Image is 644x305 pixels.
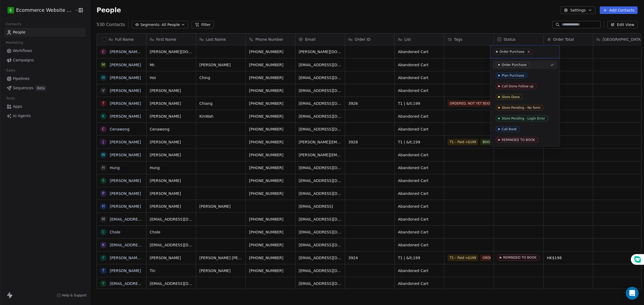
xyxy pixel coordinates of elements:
[502,95,520,99] div: Store Done
[500,50,525,54] div: Order Purchase
[502,84,534,88] div: Call Done Follow up
[502,117,545,120] div: Store Pending - Login Error
[502,74,524,77] div: Plan Purchase
[502,138,535,142] div: REMINDED TO BOOK
[502,127,517,131] div: Call Book
[493,61,558,144] div: Suggestions
[502,106,540,110] div: Store Pending - No form
[502,63,527,67] div: Order Purchase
